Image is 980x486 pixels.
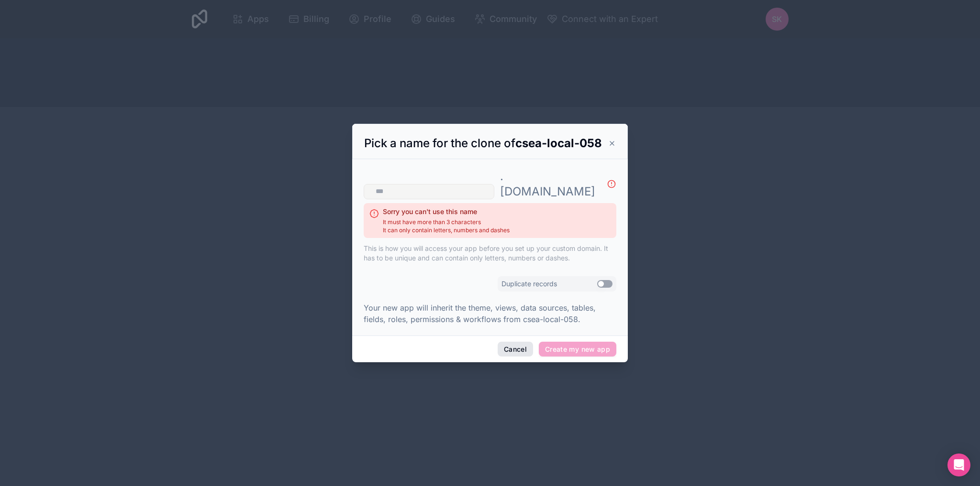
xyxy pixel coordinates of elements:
[364,136,602,150] span: Pick a name for the clone of
[383,218,510,226] span: It must have more than 3 characters
[364,244,616,263] p: This is how you will access your app before you set up your custom domain. It has to be unique an...
[383,207,510,216] h2: Sorry you can't use this name
[501,279,557,289] label: Duplicate records
[500,169,595,199] p: . [DOMAIN_NAME]
[364,302,616,325] p: Your new app will inherit the theme, views, data sources, tables, fields, roles, permissions & wo...
[498,342,533,357] button: Cancel
[515,136,602,150] strong: csea-local-058
[947,454,970,476] div: Open Intercom Messenger
[383,227,510,234] span: It can only contain letters, numbers and dashes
